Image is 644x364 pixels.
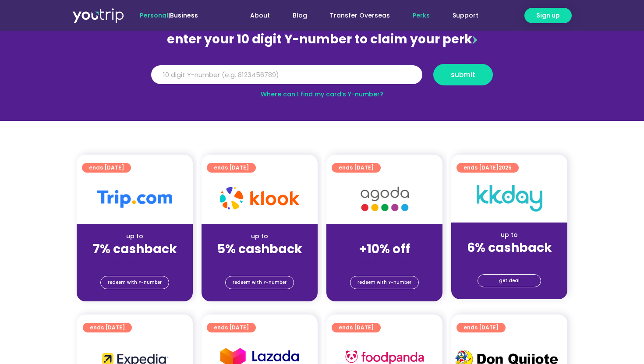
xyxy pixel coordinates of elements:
[339,163,374,173] span: ends [DATE]
[222,7,490,24] nav: Menu
[478,274,541,287] a: get deal
[524,8,572,23] a: Sign up
[151,65,422,85] input: 10 digit Y-number (e.g. 8123456789)
[456,163,519,173] a: ends [DATE]2025
[209,257,311,266] div: (for stays only)
[108,276,162,289] span: redeem with Y-number
[467,239,552,256] strong: 6% cashback
[207,163,256,173] a: ends [DATE]
[89,163,124,173] span: ends [DATE]
[401,7,441,24] a: Perks
[359,240,410,258] strong: +10% off
[147,28,497,51] div: enter your 10 digit Y-number to claim your perk
[332,323,381,332] a: ends [DATE]
[458,256,560,265] div: (for stays only)
[217,240,302,258] strong: 5% cashback
[151,64,493,92] form: Y Number
[318,7,401,24] a: Transfer Overseas
[140,11,198,20] span: |
[90,323,125,332] span: ends [DATE]
[239,7,281,24] a: About
[456,323,506,332] a: ends [DATE]
[464,163,512,173] span: ends [DATE]
[100,276,169,289] a: redeem with Y-number
[433,64,493,85] button: submit
[332,163,381,173] a: ends [DATE]
[82,163,131,173] a: ends [DATE]
[233,276,287,289] span: redeem with Y-number
[261,90,383,99] a: Where can I find my card’s Y-number?
[83,323,132,332] a: ends [DATE]
[499,275,520,287] span: get deal
[209,232,311,241] div: up to
[464,323,499,332] span: ends [DATE]
[350,276,419,289] a: redeem with Y-number
[225,276,294,289] a: redeem with Y-number
[357,276,411,289] span: redeem with Y-number
[536,11,560,20] span: Sign up
[214,163,249,173] span: ends [DATE]
[214,323,249,332] span: ends [DATE]
[339,323,374,332] span: ends [DATE]
[84,232,186,241] div: up to
[499,164,512,171] span: 2025
[281,7,318,24] a: Blog
[84,257,186,266] div: (for stays only)
[140,11,168,20] span: Personal
[333,257,435,266] div: (for stays only)
[93,240,177,258] strong: 7% cashback
[376,232,393,240] span: up to
[458,230,560,240] div: up to
[170,11,198,20] a: Business
[207,323,256,332] a: ends [DATE]
[441,7,490,24] a: Support
[451,71,475,78] span: submit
